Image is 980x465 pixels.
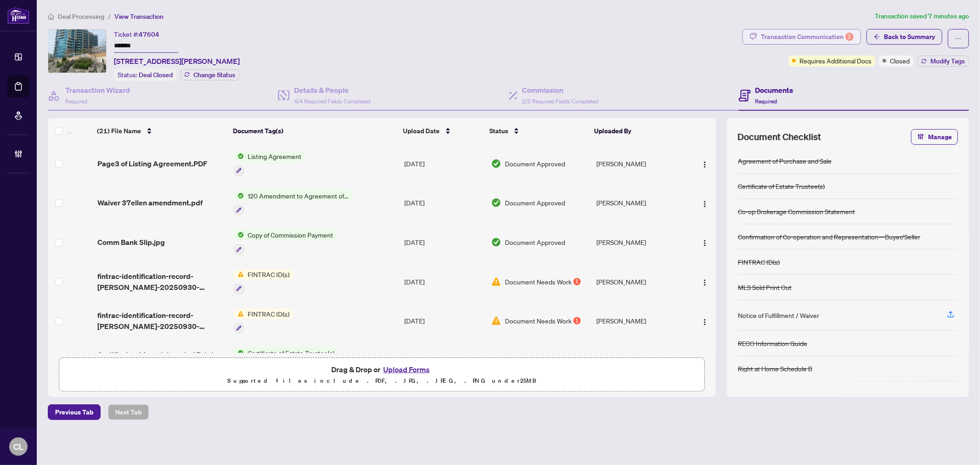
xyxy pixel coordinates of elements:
img: Logo [701,279,708,286]
span: home [48,13,54,20]
button: Change Status [180,69,239,80]
td: [DATE] [401,340,487,380]
div: FINTRAC ID(s) [738,257,780,267]
img: Status Icon [234,309,244,319]
td: [DATE] [401,183,487,223]
article: Transaction saved 7 minutes ago [875,11,969,22]
span: Comm Bank Slip.jpg [97,237,165,248]
span: arrow-left [874,34,880,40]
button: Status Icon120 Amendment to Agreement of Purchase and Sale [234,191,353,215]
td: [PERSON_NAME] [593,144,685,183]
img: Document Status [491,159,501,169]
span: View Transaction [114,12,164,21]
button: Transaction Communication2 [742,29,861,45]
span: Closed [890,56,910,66]
span: FINTRAC ID(s) [244,269,293,279]
span: 120 Amendment to Agreement of Purchase and Sale [244,191,353,201]
img: logo [7,7,29,24]
span: 2/2 Required Fields Completed [522,98,599,105]
img: Status Icon [234,151,244,161]
button: Upload Forms [380,363,432,375]
div: 1 [573,278,581,285]
span: Document Needs Work [505,316,572,326]
span: Document Approved [505,159,565,169]
span: FINTRAC ID(s) [244,309,293,319]
div: Status: [114,68,176,81]
span: Required [65,98,87,105]
span: CL [13,440,23,453]
span: Document Approved [505,198,565,208]
span: 47604 [139,30,159,39]
li: / [108,11,111,22]
th: Status [486,118,591,144]
span: Back to Summary [884,29,935,44]
div: Transaction Communication [761,29,854,44]
span: fintrac-identification-record-[PERSON_NAME]-20250930-154642.pdf [97,310,227,332]
button: Open asap [943,433,971,460]
span: Required [755,98,777,105]
h4: Commission [522,85,599,96]
div: Certificate of Estate Trustee(s) [738,181,825,191]
div: 2 [845,33,854,41]
span: Document Needs Work [505,277,572,287]
span: fintrac-identification-record-[PERSON_NAME]-20250930-154608.pdf [97,271,227,293]
div: Right at Home Schedule B [738,363,812,374]
td: [PERSON_NAME] [593,262,685,301]
img: Logo [701,161,708,168]
span: Change Status [193,72,235,78]
div: 1 [573,317,581,324]
span: Manage [928,130,952,144]
span: (21) File Name [97,126,141,136]
div: Agreement of Purchase and Sale [738,156,832,166]
h4: Details & People [294,85,370,96]
td: [PERSON_NAME] [593,222,685,262]
td: [DATE] [401,144,487,183]
button: Logo [697,156,712,171]
img: Logo [701,239,708,247]
img: Status Icon [234,230,244,240]
button: Modify Tags [917,56,969,67]
img: IMG-S12147962_1.jpg [48,29,106,73]
span: Drag & Drop orUpload FormsSupported files include .PDF, .JPG, .JPEG, .PNG under25MB [59,358,704,392]
button: Back to Summary [867,29,942,45]
span: Previous Tab [55,405,93,420]
div: Notice of Fulfillment / Waiver [738,310,819,320]
p: Supported files include .PDF, .JPG, .JPEG, .PNG under 25 MB [65,375,699,386]
th: Upload Date [399,118,486,144]
img: Document Status [491,237,501,247]
img: Status Icon [234,348,244,358]
button: Status IconFINTRAC ID(s) [234,309,293,334]
span: Listing Agreement [244,151,305,161]
img: Status Icon [234,191,244,201]
span: 4/4 Required Fields Completed [294,98,370,105]
span: Document Checklist [738,130,821,143]
span: [STREET_ADDRESS][PERSON_NAME] [114,56,240,67]
td: [DATE] [401,222,487,262]
span: Deal Processing [58,12,104,21]
span: ellipsis [955,35,962,42]
span: Deal Closed [139,71,173,79]
span: Copy of Commission Payment [244,230,337,240]
th: (21) File Name [93,118,229,144]
img: Document Status [491,198,501,208]
span: Page3 of Listing Agreement.PDF [97,158,207,169]
td: [PERSON_NAME] [593,340,685,380]
div: RECO Information Guide [738,338,807,348]
span: Upload Date [403,126,440,136]
td: [DATE] [401,301,487,341]
th: Document Tag(s) [229,118,399,144]
img: Document Status [491,277,501,287]
h4: Documents [755,85,793,96]
button: Logo [697,313,712,328]
img: Document Status [491,316,501,326]
div: Confirmation of Co-operation and Representation—Buyer/Seller [738,232,920,242]
div: MLS Sold Print Out [738,282,792,292]
button: Status IconListing Agreement [234,151,305,176]
span: Requires Additional Docs [799,56,872,66]
button: Previous Tab [48,404,101,420]
button: Status IconCertificate of Estate Trustee(s) [234,348,338,373]
th: Uploaded By [591,118,684,144]
button: Logo [697,195,712,210]
td: [PERSON_NAME] [593,183,685,223]
span: Drag & Drop or [331,363,432,375]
